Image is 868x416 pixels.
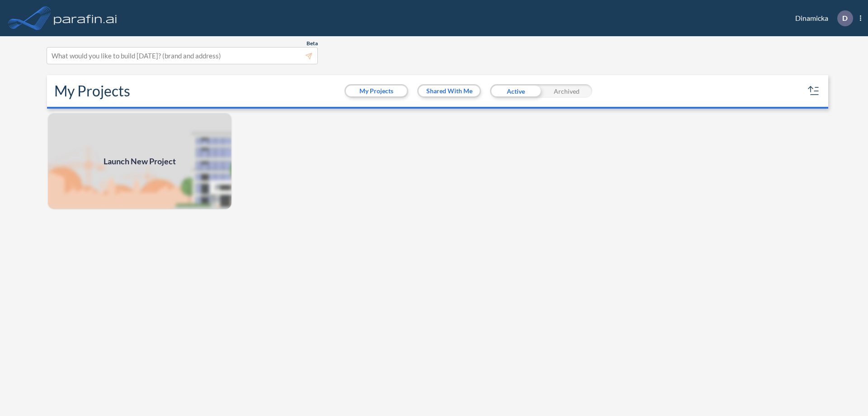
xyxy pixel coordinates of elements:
[419,86,480,96] button: Shared With Me
[307,40,318,47] span: Beta
[490,84,541,98] div: Active
[47,112,232,210] a: Launch New Project
[52,9,119,27] img: logo
[782,10,861,26] div: Dinamicka
[842,14,848,22] p: D
[346,86,407,96] button: My Projects
[47,112,232,210] img: add
[807,84,821,98] button: sort
[54,82,130,100] h2: My Projects
[104,155,176,167] span: Launch New Project
[541,84,592,98] div: Archived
